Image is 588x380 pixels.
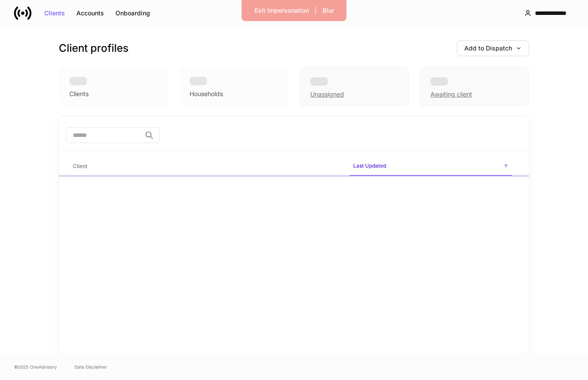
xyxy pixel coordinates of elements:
[69,90,89,98] div: Clients
[110,6,156,20] button: Onboarding
[249,4,315,18] button: Exit Impersonation
[310,90,344,99] div: Unassigned
[73,162,87,170] h6: Client
[317,4,340,18] button: Blur
[353,161,386,170] h6: Last Updated
[457,40,529,56] button: Add to Dispatch
[419,67,529,106] div: Awaiting client
[14,363,57,370] span: © 2025 OneAdvisory
[464,45,522,51] div: Add to Dispatch
[430,90,472,99] div: Awaiting client
[59,41,129,55] h3: Client profiles
[39,6,71,20] button: Clients
[255,7,309,14] div: Exit Impersonation
[190,90,223,98] div: Households
[323,7,334,14] div: Blur
[44,10,65,16] div: Clients
[76,10,104,16] div: Accounts
[75,363,107,370] a: Data Disclaimer
[69,158,343,176] span: Client
[71,6,110,20] button: Accounts
[115,10,150,16] div: Onboarding
[299,67,409,106] div: Unassigned
[350,157,512,176] span: Last Updated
